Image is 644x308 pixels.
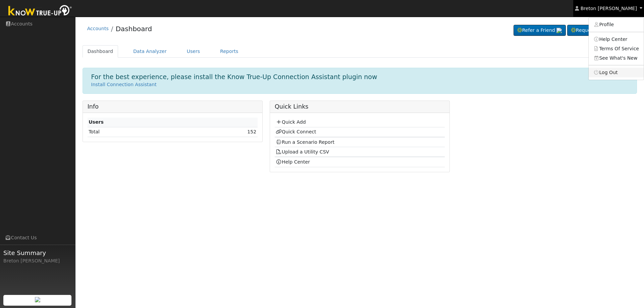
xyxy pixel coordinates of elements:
[514,25,566,36] a: Refer a Friend
[89,119,104,125] strong: Users
[276,139,334,145] a: Run a Scenario Report
[276,149,329,155] a: Upload a Utility CSV
[128,45,172,58] a: Data Analyzer
[87,26,109,31] a: Accounts
[91,82,157,87] a: Install Connection Assistant
[91,73,377,81] h1: For the best experience, please install the Know True-Up Connection Assistant plugin now
[116,25,152,33] a: Dashboard
[35,297,40,302] img: retrieve
[276,119,306,125] a: Quick Add
[88,103,258,110] h5: Info
[589,53,644,63] a: See What's New
[5,4,75,19] img: Know True-Up
[589,44,644,53] a: Terms Of Service
[589,20,644,29] a: Profile
[215,45,243,58] a: Reports
[276,159,310,165] a: Help Center
[83,45,118,58] a: Dashboard
[275,103,445,110] h5: Quick Links
[589,68,644,77] a: Log Out
[182,45,205,58] a: Users
[247,129,256,134] a: 152
[3,248,72,257] span: Site Summary
[3,257,72,264] div: Breton [PERSON_NAME]
[276,129,316,134] a: Quick Connect
[589,35,644,44] a: Help Center
[88,127,179,137] td: Total
[581,6,637,11] span: Breton [PERSON_NAME]
[556,28,562,33] img: retrieve
[567,25,632,36] a: Request a Cleaning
